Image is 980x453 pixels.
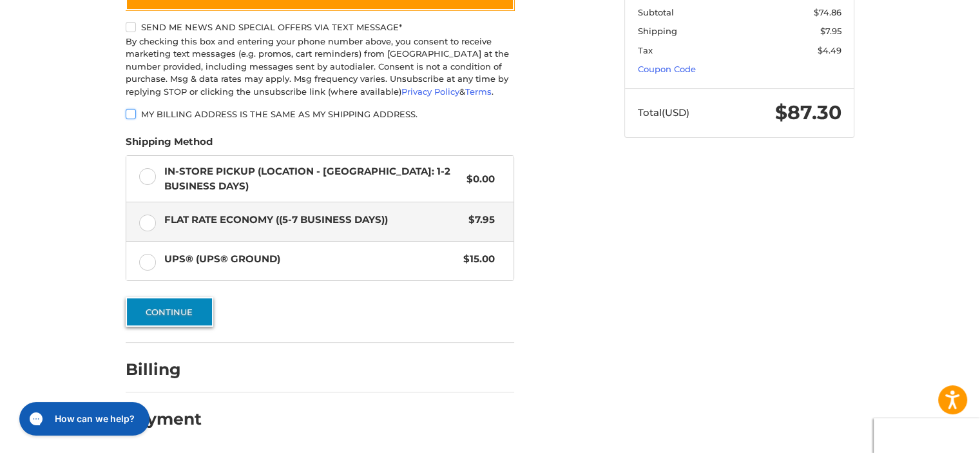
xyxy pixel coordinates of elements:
label: My billing address is the same as my shipping address. [126,109,514,119]
span: UPS® (UPS® Ground) [164,252,457,267]
span: $15.00 [457,252,495,267]
span: Subtotal [638,7,674,17]
iframe: Google Customer Reviews [874,418,980,453]
span: $87.30 [775,101,841,124]
span: $7.95 [462,213,495,227]
a: Privacy Policy [401,86,459,97]
button: Continue [126,297,213,327]
span: Shipping [638,26,677,36]
iframe: Gorgias live chat messenger [13,398,153,440]
span: In-Store Pickup (Location - [GEOGRAPHIC_DATA]: 1-2 BUSINESS DAYS) [164,164,461,193]
span: $7.95 [820,26,841,36]
a: Terms [465,86,492,97]
h2: Payment [126,409,202,429]
legend: Shipping Method [126,135,213,155]
span: Flat Rate Economy ((5-7 Business Days)) [164,213,463,227]
div: By checking this box and entering your phone number above, you consent to receive marketing text ... [126,35,514,99]
span: $74.86 [814,7,841,17]
span: Total (USD) [638,106,689,119]
span: $0.00 [460,172,495,187]
a: Coupon Code [638,64,696,74]
span: Tax [638,45,653,55]
span: $4.49 [818,45,841,55]
label: Send me news and special offers via text message* [126,22,514,32]
h2: Billing [126,360,201,380]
